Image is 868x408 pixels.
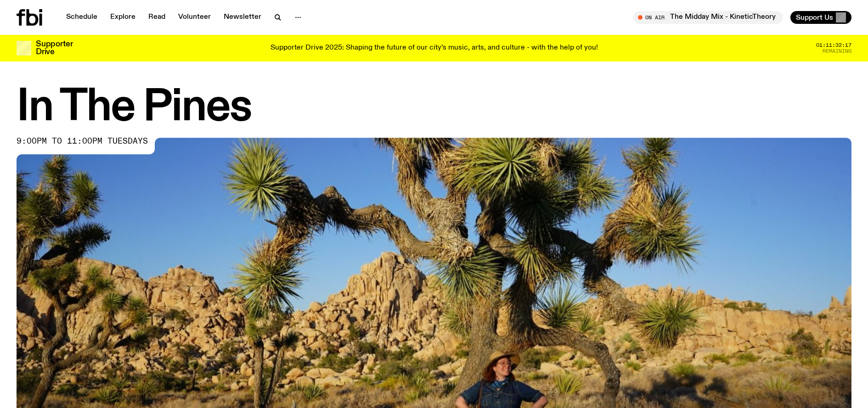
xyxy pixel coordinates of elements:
h1: In The Pines [17,87,851,129]
button: Support Us [790,11,851,24]
span: Remaining [823,49,851,54]
h3: Supporter Drive [36,40,73,56]
a: Volunteer [173,11,216,24]
a: Explore [105,11,141,24]
p: Supporter Drive 2025: Shaping the future of our city’s music, arts, and culture - with the help o... [271,44,598,52]
a: Schedule [61,11,103,24]
a: Newsletter [218,11,267,24]
span: Support Us [796,13,833,22]
span: 9:00pm to 11:00pm tuesdays [17,138,148,145]
a: Read [143,11,171,24]
span: 01:11:32:17 [816,43,851,48]
button: On AirThe Midday Mix - KineticTheory [633,11,783,24]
